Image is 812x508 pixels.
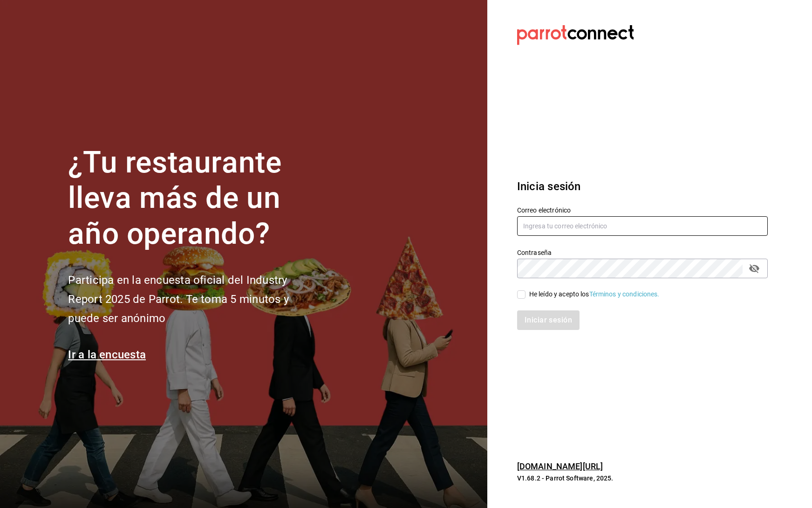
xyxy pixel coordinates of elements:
label: Contraseña [517,249,768,255]
input: Ingresa tu correo electrónico [517,216,768,236]
button: passwordField [746,261,762,276]
h1: ¿Tu restaurante lleva más de un año operando? [68,145,320,252]
h3: Inicia sesión [517,178,768,195]
a: [DOMAIN_NAME][URL] [517,461,603,471]
a: Términos y condiciones. [589,290,660,298]
p: V1.68.2 - Parrot Software, 2025. [517,474,768,483]
h2: Participa en la encuesta oficial del Industry Report 2025 de Parrot. Te toma 5 minutos y puede se... [68,271,320,328]
a: Ir a la encuesta [68,348,146,361]
div: He leído y acepto los [529,289,660,299]
label: Correo electrónico [517,206,768,213]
